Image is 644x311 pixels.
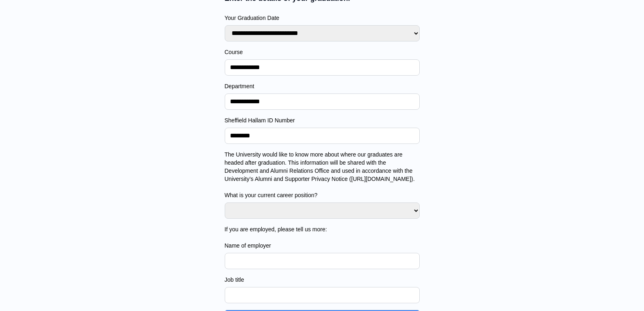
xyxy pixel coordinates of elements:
[225,82,420,90] label: Department
[225,14,420,22] label: Your Graduation Date
[225,116,420,124] label: Sheffield Hallam ID Number
[225,276,420,284] label: Job title
[225,225,420,250] label: If you are employed, please tell us more: Name of employer
[225,48,420,56] label: Course
[225,150,420,199] label: The University would like to know more about where our graduates are headed after graduation. Thi...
